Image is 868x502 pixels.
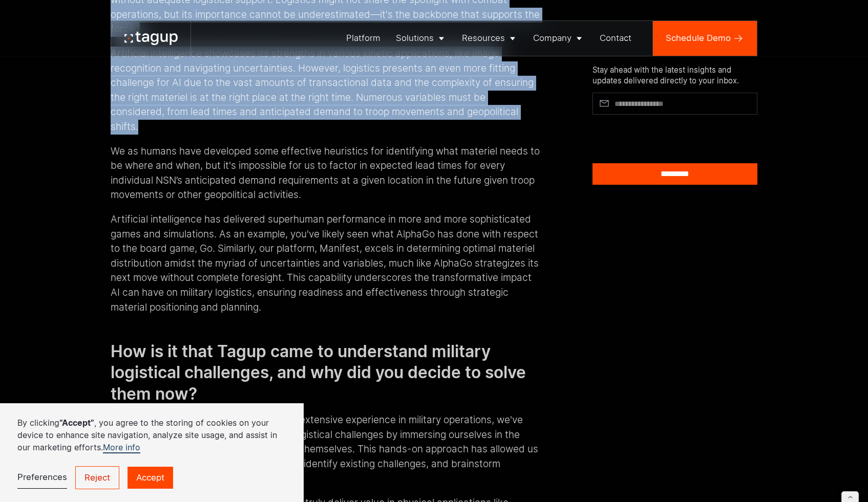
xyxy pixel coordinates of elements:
[339,21,389,56] a: Platform
[525,21,592,56] a: Company
[346,32,380,45] div: Platform
[128,467,173,488] a: Accept
[533,32,571,45] div: Company
[111,341,540,404] h2: How is it that Tagup came to understand military logistical challenges, and why did you decide to...
[111,144,540,203] p: We as humans have developed some effective heuristics for identifying what materiel needs to be w...
[592,93,757,185] form: Article Subscribe
[592,65,757,86] div: Stay ahead with the latest insights and updates delivered directly to your inbox.
[111,413,540,486] p: Although most of our team members lack extensive experience in military operations, we've gained ...
[111,47,540,135] p: Artificial intelligence showcases its strengths in various kinetic applications, like image recog...
[462,32,505,45] div: Resources
[17,467,67,489] a: Preferences
[600,32,631,45] div: Contact
[111,212,540,315] p: Artificial intelligence has delivered superhuman performance in more and more sophisticated games...
[396,32,434,45] div: Solutions
[592,21,640,56] a: Contact
[17,417,286,453] p: By clicking , you agree to the storing of cookies on your device to enhance site navigation, anal...
[653,21,757,56] a: Schedule Demo
[103,442,140,453] a: More info
[75,466,119,489] a: Reject
[388,21,454,56] a: Solutions
[454,21,525,56] a: Resources
[592,119,702,147] iframe: reCAPTCHA
[59,418,94,428] strong: “Accept”
[666,32,731,45] div: Schedule Demo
